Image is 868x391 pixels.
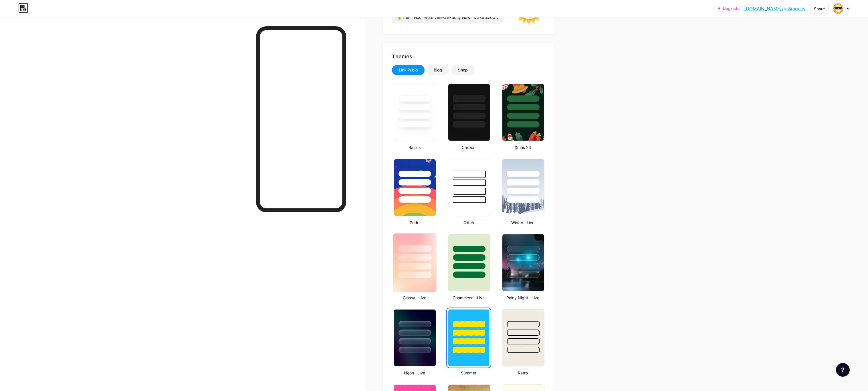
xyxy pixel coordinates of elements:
[814,6,825,12] div: Share
[446,370,491,376] div: Summer
[500,220,545,226] div: Winter · Live
[446,295,491,301] div: Chameleon · Live
[458,67,468,73] div: Shop
[392,220,437,226] div: Pride
[399,67,418,73] div: Link in bio
[393,234,436,292] img: glassmorphism.jpg
[500,295,545,301] div: Rainy Night · Live
[392,370,437,376] div: Neon · Live
[446,220,491,226] div: Glitch
[833,3,844,14] img: gr8money
[718,6,740,11] a: Upgrade
[744,5,806,12] a: [DOMAIN_NAME]/gr8money
[392,53,545,60] div: Themes
[392,144,437,150] div: Basics
[392,295,437,301] div: Glassy · Live
[500,370,545,376] div: Retro
[500,144,545,150] div: Xmas 23
[446,144,491,150] div: Carbon
[434,67,442,73] div: Blog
